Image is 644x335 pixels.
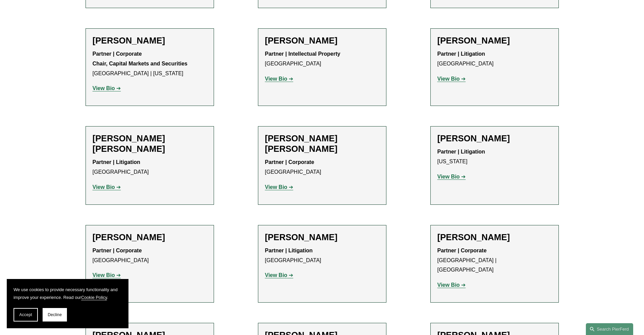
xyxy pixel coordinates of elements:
[265,49,379,69] p: [GEOGRAPHIC_DATA]
[265,272,293,278] a: View Bio
[14,308,38,322] button: Accept
[7,279,128,328] section: Cookie banner
[93,248,142,253] strong: Partner | Corporate
[437,147,552,167] p: [US_STATE]
[48,312,62,317] span: Decline
[265,35,379,46] h2: [PERSON_NAME]
[93,85,121,91] a: View Bio
[265,272,287,278] strong: View Bio
[93,246,207,266] p: [GEOGRAPHIC_DATA]
[586,323,633,335] a: Search this site
[93,35,207,46] h2: [PERSON_NAME]
[265,158,379,177] p: [GEOGRAPHIC_DATA]
[43,308,67,322] button: Decline
[93,184,121,190] a: View Bio
[265,159,314,165] strong: Partner | Corporate
[265,232,379,243] h2: [PERSON_NAME]
[93,49,207,78] p: [GEOGRAPHIC_DATA] | [US_STATE]
[437,35,552,46] h2: [PERSON_NAME]
[437,232,552,243] h2: [PERSON_NAME]
[265,133,379,154] h2: [PERSON_NAME] [PERSON_NAME]
[437,282,466,288] a: View Bio
[93,159,140,165] strong: Partner | Litigation
[437,76,460,82] strong: View Bio
[265,184,293,190] a: View Bio
[93,272,121,278] a: View Bio
[265,246,379,266] p: [GEOGRAPHIC_DATA]
[437,149,485,155] strong: Partner | Litigation
[265,76,287,82] strong: View Bio
[93,51,188,66] strong: Partner | Corporate Chair, Capital Markets and Securities
[93,232,207,243] h2: [PERSON_NAME]
[14,286,122,301] p: We use cookies to provide necessary functionality and improve your experience. Read our .
[437,76,466,82] a: View Bio
[437,246,552,275] p: [GEOGRAPHIC_DATA] | [GEOGRAPHIC_DATA]
[437,51,485,57] strong: Partner | Litigation
[93,85,115,91] strong: View Bio
[437,133,552,144] h2: [PERSON_NAME]
[265,184,287,190] strong: View Bio
[437,248,487,253] strong: Partner | Corporate
[81,295,107,300] a: Cookie Policy
[93,184,115,190] strong: View Bio
[93,272,115,278] strong: View Bio
[265,76,293,82] a: View Bio
[437,174,460,179] strong: View Bio
[437,282,460,288] strong: View Bio
[19,312,32,317] span: Accept
[265,248,313,253] strong: Partner | Litigation
[265,51,340,57] strong: Partner | Intellectual Property
[93,158,207,177] p: [GEOGRAPHIC_DATA]
[437,49,552,69] p: [GEOGRAPHIC_DATA]
[437,174,466,179] a: View Bio
[93,133,207,154] h2: [PERSON_NAME] [PERSON_NAME]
